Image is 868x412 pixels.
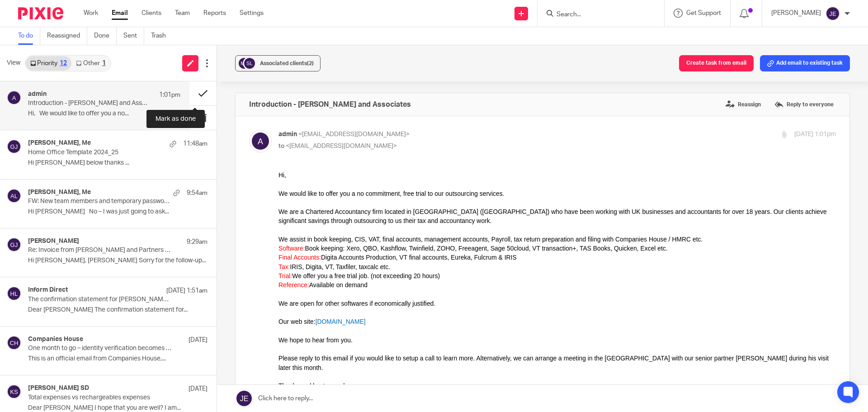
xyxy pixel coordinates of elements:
[112,9,128,18] a: Email
[260,61,314,66] span: Associated clients
[7,90,21,105] img: svg%3E
[28,237,79,245] h4: [PERSON_NAME]
[28,208,208,216] p: Hi [PERSON_NAME] No – I was just going to ask...
[28,345,172,352] p: One month to go – identity verification becomes a requirement from [DATE]
[240,9,264,18] a: Settings
[28,306,208,314] p: Dear [PERSON_NAME] The confirmation statement for...
[28,149,172,156] p: Home Office Template 2024_25
[31,111,89,118] span: Available on demand
[28,336,83,343] h4: Companies House
[235,55,321,71] button: Associated clients(2)
[7,237,21,252] img: svg%3E
[7,336,21,350] img: svg%3E
[183,139,208,148] p: 11:48am
[28,355,208,363] p: This is an official email from Companies House,...
[18,27,40,45] a: To do
[556,11,637,19] input: Search
[28,404,208,412] p: Dear [PERSON_NAME] I hope that you are well? I am...
[826,6,840,21] img: svg%3E
[28,246,172,254] p: Re: Invoice from [PERSON_NAME] and Partners for [PERSON_NAME] Consulting Ltd (#3058917) #INV-9493
[794,130,836,139] p: [DATE] 1:01pm
[772,98,836,111] label: Reply to everyone
[187,237,208,246] p: 9:29am
[151,27,173,45] a: Trash
[203,9,226,18] a: Reports
[28,257,208,265] p: Hi [PERSON_NAME], [PERSON_NAME] Sorry for the follow-up...
[26,56,71,71] a: Priority12
[686,10,721,16] span: Get Support
[278,131,297,137] span: admin
[307,61,314,66] span: (2)
[249,100,411,109] h4: Introduction - [PERSON_NAME] and Associates
[249,130,272,152] img: svg%3E
[28,139,91,147] h4: [PERSON_NAME], Me
[28,198,172,205] p: FW: New team members and temporary passwords - Government Gateway
[14,102,161,109] span: We offer you a free trial job. (not exceeding 20 hours)
[28,110,180,118] p: Hi, We would like to offer you a no...
[189,336,208,345] p: [DATE]
[159,90,180,99] p: 1:01pm
[27,74,389,81] span: Book keeping: Xero, QBO, Kashflow, Twinfield, ZOHO, Freeagent, Sage 50cloud, VT transaction+, TAS...
[37,147,87,155] a: [DOMAIN_NAME]
[102,60,106,66] div: 1
[28,296,172,303] p: The confirmation statement for [PERSON_NAME] (WINDSOR) LIMITED needs to be submitted [DATE]
[723,98,763,111] label: Reassign
[771,9,821,18] p: [PERSON_NAME]
[286,143,397,149] span: <[EMAIL_ADDRESS][DOMAIN_NAME]>
[7,384,21,399] img: svg%3E
[7,286,21,301] img: svg%3E
[187,189,208,198] p: 9:54am
[94,27,117,45] a: Done
[28,99,150,107] p: Introduction - [PERSON_NAME] and Associates
[47,27,87,45] a: Reassigned
[7,139,21,154] img: svg%3E
[142,9,161,18] a: Clients
[243,57,256,70] img: svg%3E
[84,9,98,18] a: Work
[28,384,89,392] h4: [PERSON_NAME] SD
[71,56,110,71] a: Other1
[28,159,208,167] p: Hi [PERSON_NAME] below thanks ...
[18,7,63,19] img: Pixie
[42,83,238,90] span: Digita Accounts Production, VT final accounts, Eureka, Fulcrum & IRIS
[123,27,144,45] a: Sent
[166,286,208,295] p: [DATE] 1:51am
[28,286,68,294] h4: Inform Direct
[679,55,754,71] button: Create task from email
[189,384,208,393] p: [DATE]
[7,189,21,203] img: svg%3E
[60,60,67,66] div: 12
[175,9,190,18] a: Team
[7,58,20,68] span: View
[298,131,410,137] span: <[EMAIL_ADDRESS][DOMAIN_NAME]>
[760,55,850,71] button: Add email to existing task
[11,93,112,100] span: IRIS, Digita, VT, Taxfiler, taxcalc etc.
[28,394,172,402] p: Total expenses vs rechargeables expenses
[28,90,47,98] h4: admin
[278,143,284,149] span: to
[237,57,251,70] img: svg%3E
[28,189,91,196] h4: [PERSON_NAME], Me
